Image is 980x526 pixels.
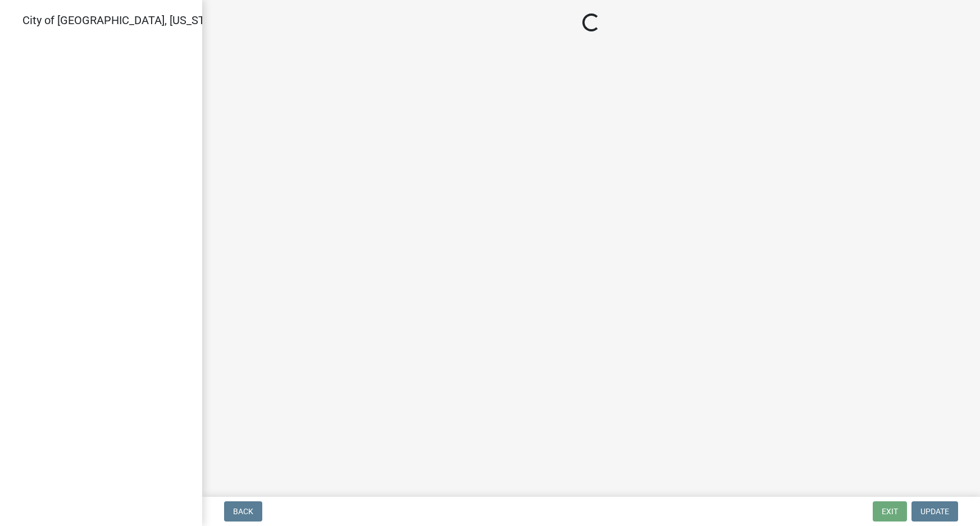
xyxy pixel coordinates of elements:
[911,501,958,522] button: Update
[233,507,253,516] span: Back
[22,13,227,27] span: City of [GEOGRAPHIC_DATA], [US_STATE]
[920,507,949,516] span: Update
[224,501,262,522] button: Back
[873,501,907,522] button: Exit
